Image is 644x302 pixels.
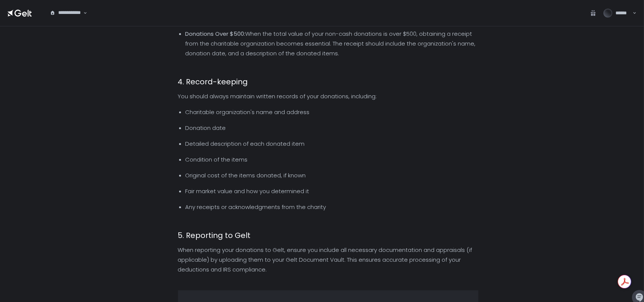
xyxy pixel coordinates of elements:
[178,245,478,275] p: When reporting your donations to Gelt, ensure you include all necessary documentation and apprais...
[50,16,83,24] input: Search for option
[186,120,478,136] li: Donation date
[186,152,478,168] li: Condition of the items
[186,26,478,61] li: When the total value of your non-cash donations is over $500, obtaining a receipt from the charit...
[178,92,478,101] p: You should always maintain written records of your donations, including:
[186,136,478,152] li: Detailed description of each donated item
[186,168,478,183] li: Original cost of the items donated, if known
[178,230,251,241] strong: 5. Reporting to Gelt
[45,5,87,21] div: Search for option
[186,199,478,215] li: Any receipts or acknowledgments from the charity
[186,104,478,120] li: Charitable organization's name and address
[186,30,246,38] strong: Donations Over $500:
[186,183,478,199] li: Fair market value and how you determined it
[178,76,248,87] strong: 4. Record-keeping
